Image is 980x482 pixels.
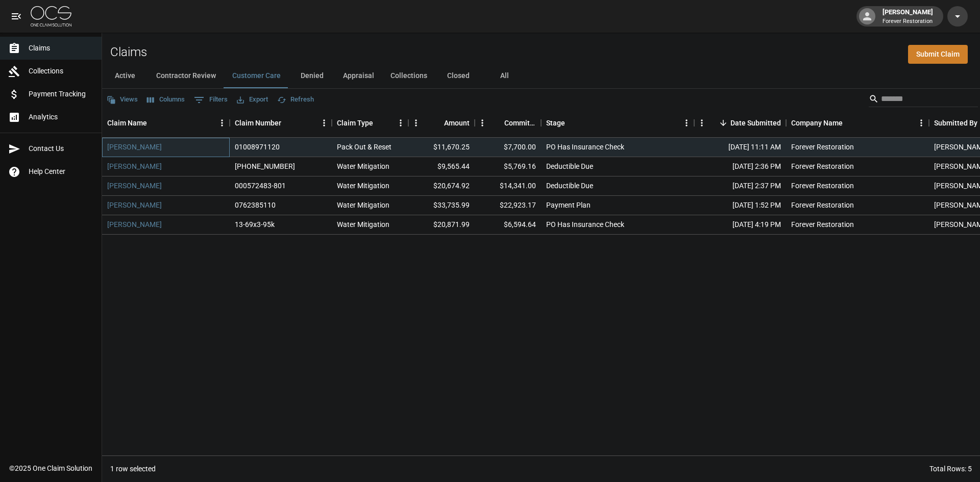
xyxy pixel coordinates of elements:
[408,115,424,131] button: Menu
[444,109,470,137] div: Amount
[565,116,579,130] button: Sort
[6,6,27,27] button: open drawer
[148,64,224,88] button: Contractor Review
[541,109,694,137] div: Stage
[679,115,694,131] button: Menu
[878,7,937,26] div: [PERSON_NAME]
[694,157,786,176] div: [DATE] 2:36 PM
[490,116,504,130] button: Sort
[475,109,541,137] div: Committed Amount
[337,200,389,210] div: Water Mitigation
[475,157,541,176] div: $5,769.16
[275,92,316,108] button: Refresh
[107,142,162,152] a: [PERSON_NAME]
[107,109,147,137] div: Claim Name
[235,200,276,210] div: 0762385110
[435,64,481,88] button: Closed
[694,176,786,196] div: [DATE] 2:37 PM
[908,45,968,64] a: Submit Claim
[102,109,230,137] div: Claim Name
[475,138,541,157] div: $7,700.00
[546,200,591,210] div: Payment Plan
[393,115,408,131] button: Menu
[791,200,854,210] div: Forever Restoration
[791,219,854,230] div: Forever Restoration
[546,142,624,152] div: PO Has Insurance Check
[791,181,854,191] div: Forever Restoration
[337,181,389,191] div: Water Mitigation
[408,138,475,157] div: $11,670.25
[235,109,281,137] div: Claim Number
[235,219,275,230] div: 13-69x3-95k
[104,92,140,108] button: Views
[235,181,286,191] div: 000572483-801
[147,116,161,130] button: Sort
[110,45,147,60] h2: Claims
[29,143,93,154] span: Contact Us
[337,142,391,152] div: Pack Out & Reset
[791,109,843,137] div: Company Name
[9,463,92,473] div: © 2025 One Claim Solution
[235,142,280,152] div: 01008971120
[107,161,162,171] a: [PERSON_NAME]
[546,109,565,137] div: Stage
[29,166,93,177] span: Help Center
[546,161,593,171] div: Deductible Due
[843,116,857,130] button: Sort
[337,219,389,230] div: Water Mitigation
[337,109,373,137] div: Claim Type
[234,92,271,108] button: Export
[475,196,541,215] div: $22,923.17
[408,109,475,137] div: Amount
[382,64,435,88] button: Collections
[144,92,187,108] button: Select columns
[694,138,786,157] div: [DATE] 11:11 AM
[475,176,541,196] div: $14,341.00
[408,157,475,176] div: $9,565.44
[235,161,295,171] div: 01-008-885706
[335,64,382,88] button: Appraisal
[373,116,387,130] button: Sort
[230,109,332,137] div: Claim Number
[716,116,730,130] button: Sort
[102,64,980,88] div: dynamic tabs
[546,219,624,230] div: PO Has Insurance Check
[694,215,786,235] div: [DATE] 4:19 PM
[191,92,230,108] button: Show filters
[289,64,335,88] button: Denied
[29,112,93,122] span: Analytics
[107,219,162,230] a: [PERSON_NAME]
[31,6,71,27] img: ocs-logo-white-transparent.png
[914,115,929,131] button: Menu
[107,200,162,210] a: [PERSON_NAME]
[883,17,933,26] p: Forever Restoration
[214,115,230,131] button: Menu
[281,116,296,130] button: Sort
[430,116,444,130] button: Sort
[332,109,408,137] div: Claim Type
[110,464,156,474] div: 1 row selected
[475,215,541,235] div: $6,594.64
[316,115,332,131] button: Menu
[29,89,93,99] span: Payment Tracking
[929,464,972,474] div: Total Rows: 5
[546,181,593,191] div: Deductible Due
[29,43,93,54] span: Claims
[102,64,148,88] button: Active
[408,176,475,196] div: $20,674.92
[694,196,786,215] div: [DATE] 1:52 PM
[504,109,536,137] div: Committed Amount
[694,115,709,131] button: Menu
[730,109,781,137] div: Date Submitted
[869,91,978,109] div: Search
[481,64,527,88] button: All
[475,115,490,131] button: Menu
[791,161,854,171] div: Forever Restoration
[107,181,162,191] a: [PERSON_NAME]
[694,109,786,137] div: Date Submitted
[786,109,929,137] div: Company Name
[934,109,977,137] div: Submitted By
[29,66,93,77] span: Collections
[408,215,475,235] div: $20,871.99
[791,142,854,152] div: Forever Restoration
